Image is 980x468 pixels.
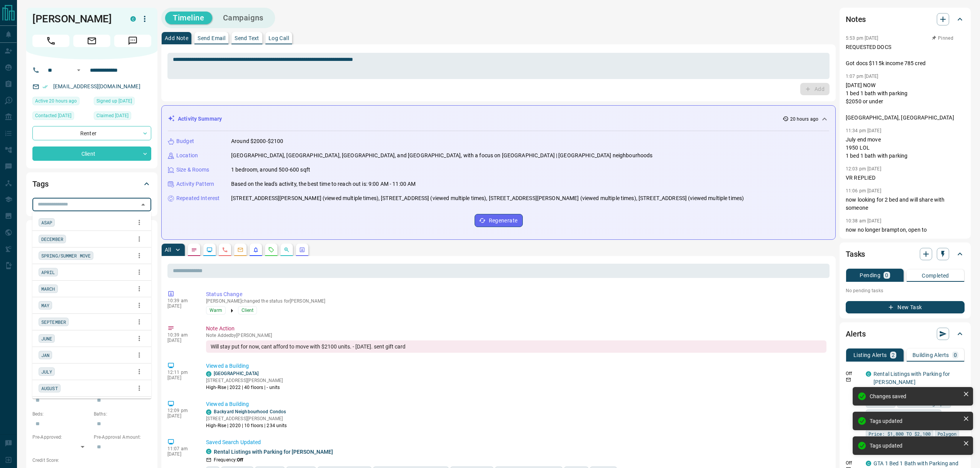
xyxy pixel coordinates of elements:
span: Active 20 hours ago [35,97,77,105]
p: Repeated Interest [176,194,220,202]
h1: [PERSON_NAME] [32,13,119,25]
div: Tags updated [870,418,960,424]
p: Log Call [269,35,289,41]
p: 12:11 pm [167,370,194,375]
span: JAN [41,351,49,359]
span: Claimed [DATE] [96,112,128,120]
p: Viewed a Building [206,400,826,408]
p: Size & Rooms [176,166,210,174]
button: New Task [846,301,965,313]
p: Credit Score: [32,457,151,464]
span: Message [114,35,151,47]
svg: Emails [237,247,243,253]
p: 11:07 am [167,446,194,451]
span: Email [73,35,110,47]
div: Tags updated [870,443,960,449]
svg: Requests [268,247,274,253]
span: ASAP [41,219,52,226]
span: Client [242,306,253,314]
p: Off [846,460,861,466]
p: Location [176,152,198,160]
p: 1 bedroom, around 500-600 sqft [231,166,310,174]
p: High-Rise | 2022 | 40 floors | - units [206,384,283,391]
div: condos.ca [130,16,136,22]
p: Building Alerts [912,352,949,358]
p: Viewed a Building [206,362,826,370]
div: condos.ca [866,461,871,466]
p: Off [846,370,861,377]
a: Rental Listings with Parking for [PERSON_NAME] [214,449,333,455]
div: condos.ca [206,371,211,377]
svg: Agent Actions [299,247,305,253]
p: 10:39 am [167,298,194,303]
div: Will stay put for now, cant afford to move with $2100 units. - [DATE]. sent gift card [206,340,826,353]
button: Regenerate [475,214,523,227]
button: Close [138,199,149,210]
p: 12:09 pm [167,408,194,413]
p: Beds: [32,411,90,417]
p: REQUESTED DOCS Got docs $115k income 785 cred [846,43,965,67]
p: 2 [892,352,895,358]
div: Notes [846,10,965,29]
p: Send Text [235,35,259,41]
p: Send Email [198,35,225,41]
div: Alerts [846,325,965,343]
p: [GEOGRAPHIC_DATA], [GEOGRAPHIC_DATA], [GEOGRAPHIC_DATA], and [GEOGRAPHIC_DATA], with a focus on [... [231,152,652,160]
button: Open [74,66,83,75]
p: Budget [176,137,194,145]
p: High-Rise | 2020 | 10 floors | 234 units [206,422,287,429]
p: [PERSON_NAME] changed the status for [PERSON_NAME] [206,298,826,304]
p: [STREET_ADDRESS][PERSON_NAME] [206,415,287,422]
span: JULY [41,368,52,375]
p: Pre-Approval Amount: [94,434,151,441]
p: [DATE] [167,413,194,419]
p: 10:38 am [DATE] [846,218,881,224]
div: Client [32,146,151,161]
h2: Notes [846,13,866,25]
button: Campaigns [215,12,271,24]
p: 1:07 pm [DATE] [846,74,879,79]
div: Tue Aug 05 2025 [32,111,90,122]
svg: Notes [191,247,197,253]
button: Timeline [165,12,212,24]
span: Contacted [DATE] [35,112,71,120]
span: AUGUST [41,384,58,392]
div: Tags [32,175,151,193]
textarea: To enrich screen reader interactions, please activate Accessibility in Grammarly extension settings [173,56,824,76]
div: Activity Summary20 hours ago [168,112,829,126]
p: No pending tasks [846,285,965,296]
p: Note Added by [PERSON_NAME] [206,333,826,338]
span: APRIL [41,268,55,276]
p: 10:39 am [167,332,194,338]
span: SEPTEMBER [41,318,66,326]
div: condos.ca [206,449,211,454]
p: now no longer brampton, open to miss/etob/[GEOGRAPHIC_DATA] [846,226,965,242]
a: [GEOGRAPHIC_DATA] [214,371,259,376]
a: Rental Listings with Parking for [PERSON_NAME] [874,371,950,385]
div: Tue May 02 2023 [94,111,151,122]
svg: Email [846,377,851,382]
p: 5:53 pm [DATE] [846,35,879,41]
a: Backyard Neighbourhood Condos [214,409,286,414]
p: July end move 1950 LOL 1 bed 1 bath with parking [846,136,965,160]
div: Renter [32,126,151,140]
span: Warm [210,306,222,314]
p: [DATE] [167,303,194,309]
div: condos.ca [206,409,211,415]
p: All [165,247,171,253]
p: 20 hours ago [790,116,818,123]
p: [STREET_ADDRESS][PERSON_NAME] [206,377,283,384]
p: 11:34 pm [DATE] [846,128,881,133]
h2: Tags [32,178,48,190]
div: condos.ca [866,371,871,377]
p: 0 [885,273,888,278]
p: Listing Alerts [853,352,887,358]
p: Note Action [206,325,826,333]
p: [STREET_ADDRESS][PERSON_NAME] (viewed multiple times), [STREET_ADDRESS] (viewed multiple times), ... [231,194,744,202]
svg: Lead Browsing Activity [206,247,213,253]
div: Changes saved [870,393,960,399]
p: Around $2000-$2100 [231,137,283,145]
div: Tasks [846,245,965,263]
p: Activity Summary [178,115,222,123]
span: JUNE [41,335,52,342]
